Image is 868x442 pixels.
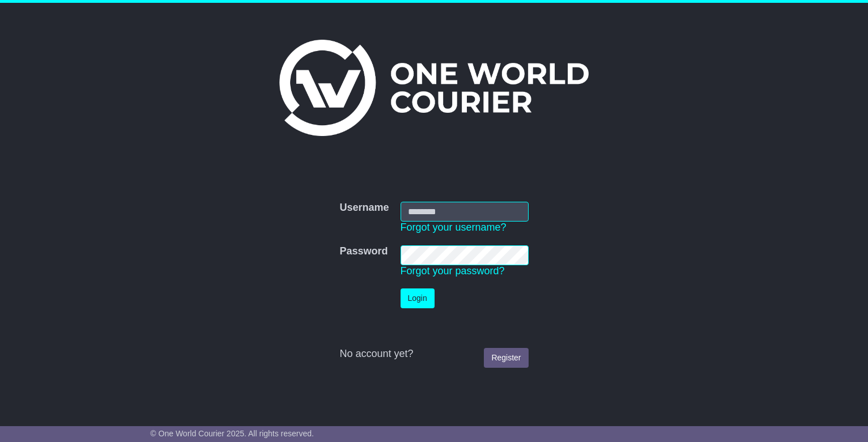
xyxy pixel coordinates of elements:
[401,288,435,308] button: Login
[401,265,505,277] a: Forgot your password?
[401,222,507,233] a: Forgot your username?
[339,348,528,360] div: No account yet?
[339,245,388,258] label: Password
[150,429,314,438] span: © One World Courier 2025. All rights reserved.
[484,348,528,368] a: Register
[279,40,589,136] img: One World
[339,202,389,214] label: Username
